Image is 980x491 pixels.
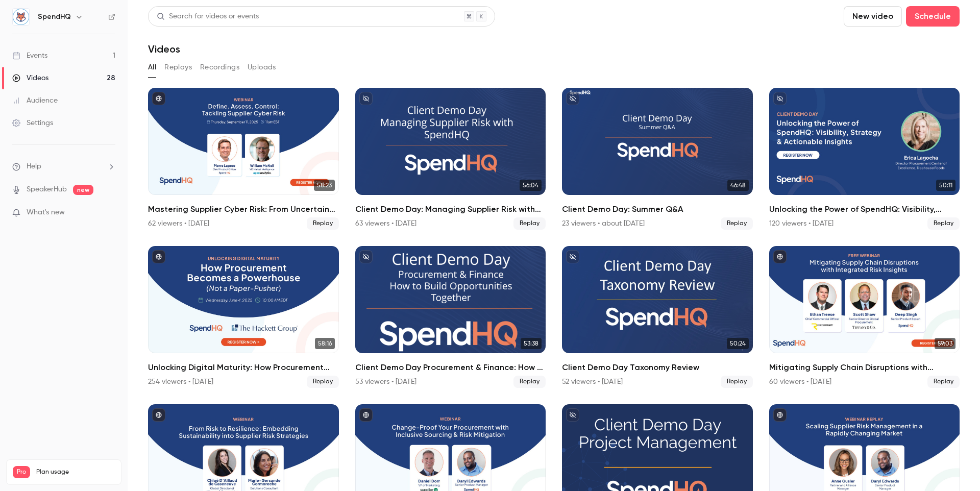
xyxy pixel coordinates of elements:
li: Client Demo Day: Summer Q&A [562,88,753,230]
img: SpendHQ [13,9,29,25]
div: 254 viewers • [DATE] [148,377,213,387]
li: Mastering Supplier Cyber Risk: From Uncertainty to Action [148,88,339,230]
a: 53:38Client Demo Day Procurement & Finance: How to Build Opportunities Together53 viewers • [DATE... [355,246,546,388]
span: 56:04 [520,180,542,191]
span: Replay [721,376,753,388]
a: 56:04Client Demo Day: Managing Supplier Risk with SpendHQ63 viewers • [DATE]Replay [355,88,546,230]
button: New video [844,6,902,27]
span: Replay [927,217,960,230]
button: Replays [164,59,192,76]
div: 62 viewers • [DATE] [148,218,209,229]
button: unpublished [566,250,579,263]
div: 53 viewers • [DATE] [355,377,416,387]
button: Schedule [906,6,960,27]
button: unpublished [773,92,787,105]
span: Replay [927,376,960,388]
h2: Unlocking Digital Maturity: How Procurement Becomes a Powerhouse (Not a Paper-Pusher) [148,361,339,374]
h2: Client Demo Day Taxonomy Review [562,361,753,374]
span: Pro [13,466,30,478]
span: What's new [27,207,65,218]
div: Audience [12,95,58,106]
span: new [73,185,93,195]
h1: Videos [148,43,180,55]
button: unpublished [566,92,579,105]
span: 50:24 [727,338,749,349]
button: unpublished [359,92,373,105]
a: 50:24Client Demo Day Taxonomy Review52 viewers • [DATE]Replay [562,246,753,388]
button: published [152,408,165,422]
li: Client Demo Day: Managing Supplier Risk with SpendHQ [355,88,546,230]
button: Recordings [200,59,239,76]
button: unpublished [566,408,579,422]
span: 59:03 [935,338,955,349]
div: Search for videos or events [157,11,259,22]
li: help-dropdown-opener [12,161,115,172]
span: Help [27,161,41,172]
button: All [148,59,156,76]
span: 58:16 [315,338,335,349]
span: 53:38 [521,338,542,349]
li: Mitigating Supply Chain Disruptions with Integrated Risk Insights [769,246,960,388]
div: Videos [12,73,48,83]
a: 50:11Unlocking the Power of SpendHQ: Visibility, Strategy & Actionable Insights120 viewers • [DAT... [769,88,960,230]
h2: Client Demo Day Procurement & Finance: How to Build Opportunities Together [355,361,546,374]
span: Replay [307,217,339,230]
a: 46:48Client Demo Day: Summer Q&A23 viewers • about [DATE]Replay [562,88,753,230]
div: 52 viewers • [DATE] [562,377,623,387]
h2: Unlocking the Power of SpendHQ: Visibility, Strategy & Actionable Insights [769,203,960,215]
span: 58:23 [314,180,335,191]
span: Replay [307,376,339,388]
span: 46:48 [727,180,749,191]
div: Events [12,51,47,61]
button: unpublished [359,250,373,263]
div: Settings [12,118,53,128]
li: Client Demo Day Procurement & Finance: How to Build Opportunities Together [355,246,546,388]
button: published [773,408,787,422]
h2: Client Demo Day: Summer Q&A [562,203,753,215]
section: Videos [148,6,960,485]
span: Plan usage [36,468,115,476]
span: 50:11 [936,180,955,191]
h6: SpendHQ [38,12,71,22]
iframe: Noticeable Trigger [103,208,115,217]
li: Unlocking Digital Maturity: How Procurement Becomes a Powerhouse (Not a Paper-Pusher) [148,246,339,388]
div: 23 viewers • about [DATE] [562,218,645,229]
button: published [773,250,787,263]
span: Replay [721,217,753,230]
a: SpeakerHub [27,184,67,195]
a: 58:16Unlocking Digital Maturity: How Procurement Becomes a Powerhouse (Not a Paper-Pusher)254 vie... [148,246,339,388]
h2: Client Demo Day: Managing Supplier Risk with SpendHQ [355,203,546,215]
h2: Mastering Supplier Cyber Risk: From Uncertainty to Action [148,203,339,215]
a: 58:23Mastering Supplier Cyber Risk: From Uncertainty to Action62 viewers • [DATE]Replay [148,88,339,230]
div: 120 viewers • [DATE] [769,218,834,229]
a: 59:03Mitigating Supply Chain Disruptions with Integrated Risk Insights60 viewers • [DATE]Replay [769,246,960,388]
li: Unlocking the Power of SpendHQ: Visibility, Strategy & Actionable Insights [769,88,960,230]
span: Replay [513,217,546,230]
button: published [359,408,373,422]
div: 60 viewers • [DATE] [769,377,831,387]
button: published [152,250,165,263]
h2: Mitigating Supply Chain Disruptions with Integrated Risk Insights [769,361,960,374]
div: 63 viewers • [DATE] [355,218,416,229]
span: Replay [513,376,546,388]
button: published [152,92,165,105]
li: Client Demo Day Taxonomy Review [562,246,753,388]
button: Uploads [248,59,276,76]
